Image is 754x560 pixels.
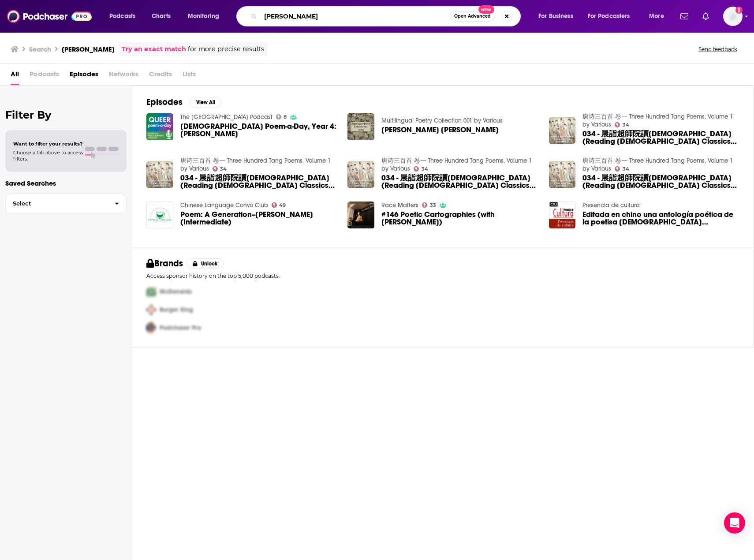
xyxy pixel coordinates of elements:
[180,211,337,226] span: Poem: A Generation--[PERSON_NAME] (Intermediate)
[414,166,428,172] a: 34
[220,167,227,171] span: 34
[381,117,503,124] a: Multilingual Poetry Collection 001 by Various
[5,194,127,213] button: Select
[180,157,331,172] a: 唐诗三百首 卷一 Three Hundred Tang Poems, Volume 1 by Various
[29,45,51,53] h3: Search
[582,211,739,226] a: Editada en chino una antología poética de la poetisa chilena Gabriela Mistral
[588,10,630,22] span: For Podcasters
[149,67,172,85] span: Credits
[182,9,231,23] button: open menu
[582,174,739,189] a: 034 - 晨詣超師院讀禪經 (Reading Buddhist Classics with Zhao at his Temple in the Early Morning) (Hokkien)...
[187,258,224,269] button: Unlock
[454,14,491,19] span: Open Advanced
[6,201,108,206] span: Select
[160,324,201,332] span: Podchaser Pro
[699,9,713,24] a: Show notifications dropdown
[450,11,495,22] button: Open AdvancedNew
[188,44,264,54] span: for more precise results
[146,258,183,269] h2: Brands
[70,67,98,85] a: Episodes
[623,167,629,171] span: 34
[103,9,147,23] button: open menu
[381,174,538,189] span: 034 - 晨詣超師院讀[DEMOGRAPHIC_DATA] (Reading [DEMOGRAPHIC_DATA] Classics with [PERSON_NAME] at his [DE...
[143,319,160,337] img: Third Pro Logo
[549,202,576,228] img: Editada en chino una antología poética de la poetisa chilena Gabriela Mistral
[381,157,532,172] a: 唐诗三百首 卷一 Three Hundred Tang Poems, Volume 1 by Various
[143,301,160,319] img: Second Pro Logo
[62,45,115,53] h3: [PERSON_NAME]
[582,130,739,145] span: 034 - 晨詣超師院讀[DEMOGRAPHIC_DATA] (Reading [DEMOGRAPHIC_DATA] Classics with [PERSON_NAME] at his [DE...
[146,273,739,279] p: Access sponsor history on the top 5,000 podcasts.
[5,179,127,187] p: Saved Searches
[160,288,192,295] span: McDonalds
[381,211,538,226] span: #146 Poetic Cartographies (with [PERSON_NAME])
[696,45,740,53] button: Send feedback
[146,97,221,108] a: EpisodesView All
[643,9,675,23] button: open menu
[183,67,196,85] span: Lists
[723,7,743,26] img: User Profile
[146,202,173,228] img: Poem: A Generation--Gu Cheng (Intermediate)
[347,161,374,188] img: 034 - 晨詣超師院讀禪經 (Reading Buddhist Classics with Zhao at his Temple in the Early Morning) (Hokkien)...
[180,174,337,189] a: 034 - 晨詣超師院讀禪經 (Reading Buddhist Classics with Zhao at his Temple in the Early Morning)) (Mandari...
[649,10,664,22] span: More
[723,7,743,26] button: Show profile menu
[180,211,337,226] a: Poem: A Generation--Gu Cheng (Intermediate)
[180,113,272,121] a: The Deerfield Public Library Podcast
[7,8,92,25] img: Podchaser - Follow, Share and Rate Podcasts
[152,10,171,22] span: Charts
[549,161,576,188] img: 034 - 晨詣超師院讀禪經 (Reading Buddhist Classics with Zhao at his Temple in the Early Morning) (Hokkien)...
[723,7,743,26] span: Logged in as gmalloy
[582,157,733,172] a: 唐诗三百首 卷一 Three Hundred Tang Poems, Volume 1 by Various
[735,7,743,14] svg: Add a profile image
[5,108,127,121] h2: Filter By
[276,114,287,119] a: 8
[146,161,173,188] img: 034 - 晨詣超師院讀禪經 (Reading Buddhist Classics with Zhao at his Temple in the Early Morning)) (Mandari...
[582,130,739,145] a: 034 - 晨詣超師院讀禪經 (Reading Buddhist Classics with Zhao at his Temple in the Early Morning)) (Mandari...
[582,211,739,226] span: Editada en chino una antología poética de la poetisa [DEMOGRAPHIC_DATA] [PERSON_NAME]
[422,167,428,171] span: 34
[245,6,529,26] div: Search podcasts, credits, & more...
[532,9,584,23] button: open menu
[13,149,83,162] span: Choose a tab above to access filters.
[381,174,538,189] a: 034 - 晨詣超師院讀禪經 (Reading Buddhist Classics with Zhao at his Temple in the Early Morning) (Hokkien)...
[30,67,59,85] span: Podcasts
[549,117,576,144] img: 034 - 晨詣超師院讀禪經 (Reading Buddhist Classics with Zhao at his Temple in the Early Morning)) (Mandari...
[381,126,499,134] a: Qing Zhou Duan Zhao
[615,166,629,172] a: 34
[724,512,745,534] div: Open Intercom Messenger
[347,202,374,228] img: #146 Poetic Cartographies (with Stephanie Niu)
[261,9,450,23] input: Search podcasts, credits, & more...
[180,123,337,138] span: [DEMOGRAPHIC_DATA] Poem-a-Day, Year 4: [PERSON_NAME]
[180,202,268,209] a: Chinese Language Convo Club
[213,166,227,172] a: 34
[11,67,19,85] a: All
[623,123,629,127] span: 34
[109,67,138,85] span: Networks
[146,113,173,140] a: Queer Poem-a-Day, Year 4: Yinlin Zhao
[381,202,418,209] a: Race Matters
[109,10,135,22] span: Podcasts
[146,97,183,108] h2: Episodes
[160,306,193,314] span: Burger King
[538,10,573,22] span: For Business
[582,9,643,23] button: open menu
[347,113,374,140] img: Qing Zhou Duan Zhao
[13,141,83,147] span: Want to filter your results?
[122,44,186,54] a: Try an exact match
[582,174,739,189] span: 034 - 晨詣超師院讀[DEMOGRAPHIC_DATA] (Reading [DEMOGRAPHIC_DATA] Classics with [PERSON_NAME] at his [DE...
[146,9,176,23] a: Charts
[478,5,494,14] span: New
[143,283,160,301] img: First Pro Logo
[180,174,337,189] span: 034 - 晨詣超師院讀[DEMOGRAPHIC_DATA] (Reading [DEMOGRAPHIC_DATA] Classics with [PERSON_NAME] at his [DE...
[284,115,287,119] span: 8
